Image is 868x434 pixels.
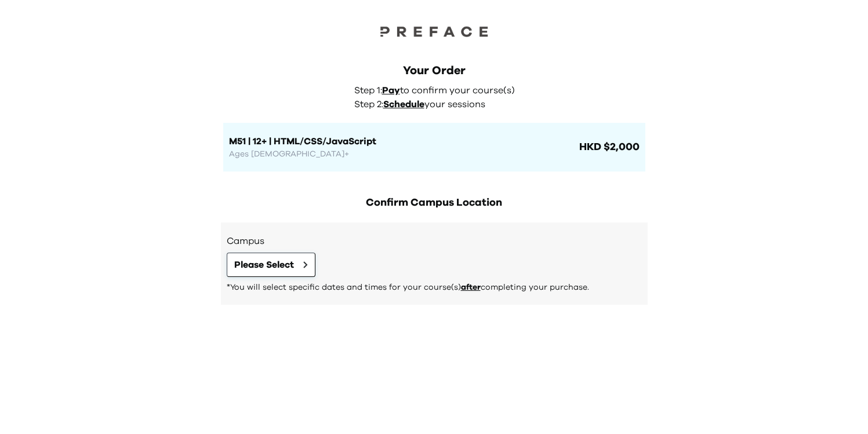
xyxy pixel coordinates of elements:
span: Pay [382,86,400,95]
p: Step 2: your sessions [354,97,521,111]
p: Step 1: to confirm your course(s) [354,83,521,97]
button: Please Select [227,253,315,277]
img: Preface Logo [376,23,492,39]
p: Ages [DEMOGRAPHIC_DATA]+ [229,148,577,160]
span: HKD $2,000 [577,139,640,155]
div: Your Order [223,63,645,79]
h2: Confirm Campus Location [221,195,648,211]
span: after [461,283,481,291]
span: Please Select [234,258,294,272]
h1: M51 | 12+ | HTML/CSS/JavaScript [229,134,577,148]
h3: Campus [227,234,642,248]
span: Schedule [383,100,424,109]
p: *You will select specific dates and times for your course(s) completing your purchase. [227,282,642,293]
